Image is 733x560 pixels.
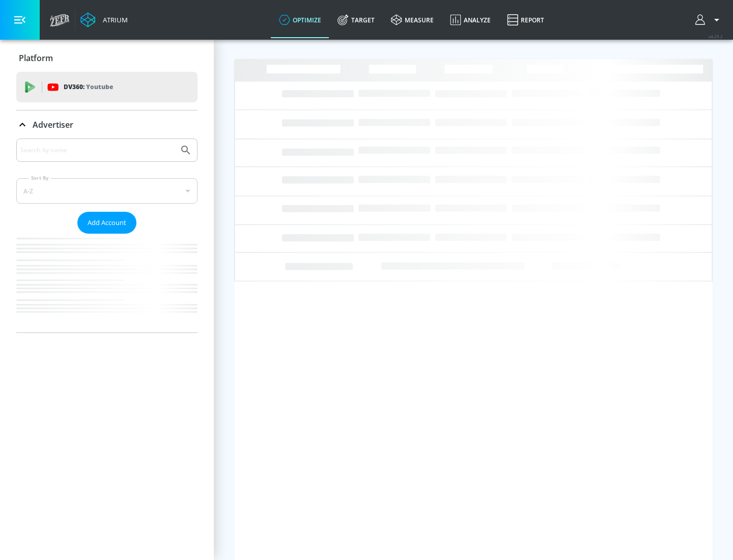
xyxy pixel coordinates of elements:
p: Youtube [86,81,113,92]
div: Platform [16,44,198,72]
a: Target [329,2,383,38]
button: Add Account [77,212,136,234]
div: Advertiser [16,138,198,332]
p: Platform [19,52,53,64]
span: Add Account [88,217,126,229]
p: Advertiser [33,119,73,130]
input: Search by name [20,144,175,157]
nav: list of Advertiser [16,234,198,332]
span: v 4.25.2 [709,34,723,39]
a: measure [383,2,442,38]
p: DV360: [64,81,113,93]
label: Sort By [29,175,51,181]
div: Advertiser [16,110,198,139]
a: Report [499,2,552,38]
a: Analyze [442,2,499,38]
div: A-Z [16,178,198,204]
a: Atrium [80,12,128,27]
a: optimize [271,2,329,38]
div: DV360: Youtube [16,72,198,102]
div: Atrium [99,15,128,24]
